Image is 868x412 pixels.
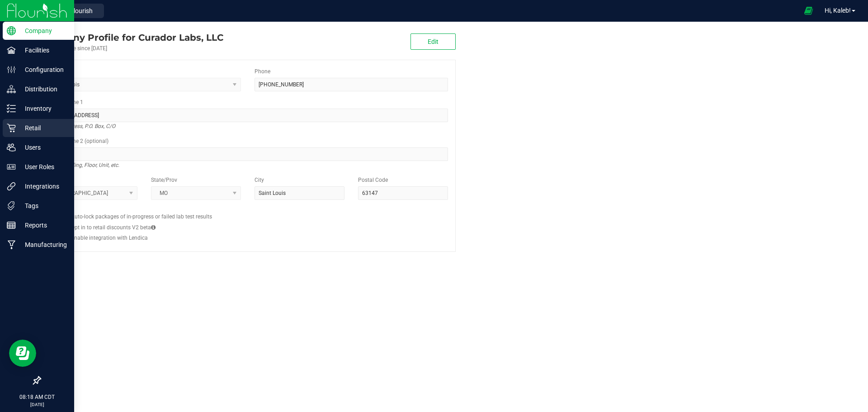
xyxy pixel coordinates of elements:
inline-svg: Integrations [7,182,16,191]
inline-svg: Inventory [7,104,16,113]
inline-svg: Company [7,26,16,35]
input: Postal Code [358,186,448,200]
p: Configuration [16,64,70,75]
label: City [255,176,264,184]
inline-svg: Reports [7,221,16,230]
label: Postal Code [358,176,388,184]
span: Edit [428,38,439,45]
span: Hi, Kaleb! [825,7,851,14]
p: Facilities [16,45,70,56]
label: Opt in to retail discounts V2 beta [71,223,156,232]
label: Phone [255,67,270,76]
inline-svg: Users [7,143,16,152]
input: Suite, Building, Unit, etc. [47,147,448,161]
span: Open Ecommerce Menu [798,2,819,19]
p: Retail [16,123,70,133]
p: Distribution [16,84,70,95]
inline-svg: Manufacturing [7,240,16,249]
inline-svg: User Roles [7,162,16,171]
label: Auto-lock packages of in-progress or failed lab test results [71,213,212,221]
h2: Configs [47,207,448,213]
p: Reports [16,220,70,231]
p: Tags [16,200,70,211]
button: Edit [410,33,456,50]
inline-svg: Configuration [7,65,16,74]
p: User Roles [16,161,70,172]
div: Account active since [DATE] [40,44,223,52]
i: Suite, Building, Floor, Unit, etc. [47,160,119,170]
p: Integrations [16,181,70,192]
iframe: Resource center [9,340,36,367]
p: [DATE] [4,401,70,408]
p: Company [16,25,70,36]
inline-svg: Retail [7,123,16,133]
p: Manufacturing [16,239,70,250]
p: Inventory [16,103,70,114]
input: (123) 456-7890 [255,78,448,91]
input: City [255,186,344,200]
label: Enable integration with Lendica [71,234,148,242]
p: 08:18 AM CDT [4,393,70,401]
inline-svg: Tags [7,201,16,210]
input: Address [47,109,448,122]
div: Curador Labs, LLC [40,31,223,44]
label: State/Prov [151,176,177,184]
p: Users [16,142,70,153]
label: Address Line 2 (optional) [47,137,108,145]
i: Street address, P.O. Box, C/O [47,121,115,132]
inline-svg: Distribution [7,85,16,94]
inline-svg: Facilities [7,46,16,55]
